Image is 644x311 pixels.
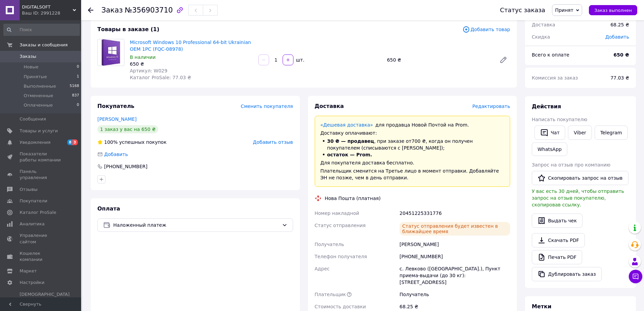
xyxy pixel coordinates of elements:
span: Заказ выполнен [594,8,632,13]
span: Оплата [97,205,120,212]
span: Написать покупателю [532,117,587,122]
span: №356903710 [125,6,173,14]
div: шт. [294,57,305,63]
span: У вас есть 30 дней, чтобы отправить запрос на отзыв покупателю, скопировав ссылку. [532,188,624,207]
span: DIGITALSOFT [22,4,73,10]
div: успешных покупок [97,139,167,146]
a: [PERSON_NAME] [97,116,137,122]
span: Плательщик [315,292,346,297]
span: Управление сайтом [20,232,63,245]
div: Для покупателя доставка бесплатно. [320,159,505,166]
span: Метки [532,303,551,310]
span: Запрос на отзыв про компанию [532,162,611,168]
span: Отзывы [20,186,38,193]
div: для продавца Новой Почтой на Prom. [320,121,505,128]
a: Печать PDF [532,250,582,264]
div: 650 ₴ [384,55,494,65]
span: Панель управления [20,169,63,181]
span: Покупатели [20,198,47,204]
span: Сменить покупателя [241,104,293,109]
span: Аналитика [20,221,45,227]
span: [DEMOGRAPHIC_DATA] и счета [20,291,70,310]
span: 3 [72,139,78,145]
span: Добавить [605,34,629,40]
span: Принят [555,7,573,13]
div: Нова Пошта (платная) [323,195,382,202]
span: Доставка [532,22,555,27]
span: Комиссия за заказ [532,75,578,81]
span: Каталог ProSale [20,209,56,216]
span: Статус отправления [315,223,366,228]
span: Получатель [315,242,344,247]
span: Кошелек компании [20,250,63,263]
span: Действия [532,103,561,110]
span: Телефон получателя [315,254,367,259]
span: Заказы и сообщения [20,42,68,48]
a: WhatsApp [532,142,567,156]
span: Каталог ProSale: 77.03 ₴ [130,75,191,80]
div: [PERSON_NAME] [398,238,511,250]
div: [PHONE_NUMBER] [398,250,511,263]
span: Показатели работы компании [20,151,63,163]
span: Оплаченные [24,102,53,108]
span: 8 [67,139,73,145]
div: Плательщик сменится на Третье лицо в момент отправки. Добавляйте ЭН не позже, чем в день отправки. [320,168,505,181]
span: Покупатель [97,103,134,109]
span: В наличии [130,54,156,60]
div: с. Левково ([GEOGRAPHIC_DATA].), Пункт приема-выдачи (до 30 кг): [STREET_ADDRESS] [398,263,511,288]
span: Товары и услуги [20,128,58,134]
div: Вернуться назад [88,7,93,14]
span: Новые [24,64,39,70]
span: Принятые [24,74,47,80]
button: Чат [534,126,565,140]
div: Получатель [398,288,511,301]
span: 30 ₴ — продавец [327,138,374,144]
span: 0 [77,102,79,108]
button: Заказ выполнен [589,5,637,15]
button: Скопировать запрос на отзыв [532,171,628,185]
span: Заказ [101,6,123,14]
span: Сообщения [20,116,46,122]
span: Всего к оплате [532,52,569,58]
span: Заказы [20,53,36,60]
span: Скидка [532,34,550,40]
span: Отмененные [24,93,53,99]
span: Добавить отзыв [253,139,293,145]
li: , при заказе от 700 ₴ , когда он получен покупателем (списываются с [PERSON_NAME]); [320,138,505,151]
span: Номер накладной [315,210,359,216]
div: Доставку оплачивают: [320,130,505,136]
button: Дублировать заказ [532,267,602,281]
span: Адрес [315,266,330,271]
span: 77.03 ₴ [611,75,629,81]
a: Редактировать [497,53,510,67]
span: Наложенный платеж [113,221,279,229]
span: остаток — Prom. [327,152,372,157]
span: Добавить товар [462,26,510,33]
span: 0 [77,64,79,70]
div: 20451225331776 [398,207,511,219]
span: 1 [77,74,79,80]
span: Уведомления [20,139,50,146]
div: Статус отправления будет известен в ближайшее время [400,222,510,236]
span: Доставка [315,103,344,109]
span: Выполненные [24,83,56,89]
span: Редактировать [472,104,510,109]
a: Viber [568,126,592,140]
span: Стоимость доставки [315,304,366,309]
input: Поиск [3,24,80,36]
div: 68.25 ₴ [606,17,633,32]
div: 650 ₴ [130,61,253,67]
span: Настройки [20,280,44,286]
span: 100% [104,139,118,145]
img: Microsoft Windows 10 Professional 64-bit Ukrainian OEM 1PC (FQC-08978) [101,39,120,66]
span: Добавить [104,152,128,157]
div: 1 заказ у вас на 650 ₴ [97,125,158,133]
button: Выдать чек [532,214,582,228]
button: Чат с покупателем [629,270,642,283]
span: Маркет [20,268,37,274]
b: 650 ₴ [614,52,629,58]
a: «Дешевая доставка» [320,122,373,128]
div: [PHONE_NUMBER] [103,163,148,170]
a: Microsoft Windows 10 Professional 64-bit Ukrainian OEM 1PC (FQC-08978) [130,40,251,52]
a: Telegram [595,126,628,140]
